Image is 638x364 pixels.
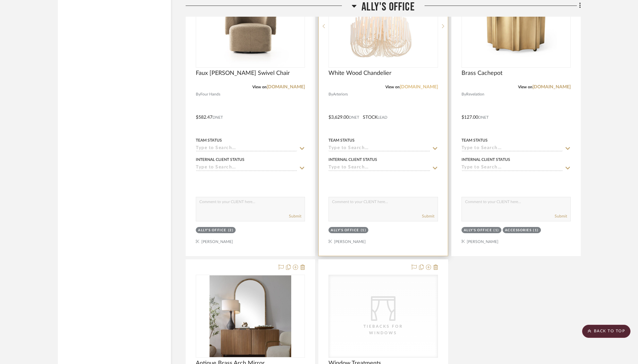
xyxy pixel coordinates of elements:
[462,157,510,163] div: Internal Client Status
[462,70,502,77] span: Brass Cachepot
[505,228,532,233] div: Accessories
[267,85,305,89] a: [DOMAIN_NAME]
[210,275,291,357] img: Antique Brass Arch Mirror
[422,213,434,219] button: Submit
[582,325,630,338] scroll-to-top-button: BACK TO TOP
[289,213,301,219] button: Submit
[328,91,333,97] span: By
[462,146,563,152] input: Type to Search…
[328,165,430,171] input: Type to Search…
[198,228,227,233] div: Ally's Office
[400,85,438,89] a: [DOMAIN_NAME]
[196,157,244,163] div: Internal Client Status
[328,146,430,152] input: Type to Search…
[464,228,492,233] div: Ally's Office
[350,323,416,336] div: Tiebacks for Windows
[328,157,377,163] div: Internal Client Status
[333,91,348,97] span: Arteriors
[462,165,563,171] input: Type to Search…
[385,85,400,89] span: View on
[533,228,539,233] div: (1)
[196,70,290,77] span: Faux [PERSON_NAME] Swivel Chair
[196,91,200,97] span: By
[196,165,297,171] input: Type to Search…
[252,85,267,89] span: View on
[328,137,355,143] div: Team Status
[196,146,297,152] input: Type to Search…
[200,91,220,97] span: Four Hands
[196,137,222,143] div: Team Status
[466,91,484,97] span: Revelation
[555,213,567,219] button: Submit
[532,85,571,89] a: [DOMAIN_NAME]
[494,228,499,233] div: (1)
[361,228,366,233] div: (1)
[331,228,359,233] div: Ally's Office
[518,85,532,89] span: View on
[462,91,466,97] span: By
[462,137,488,143] div: Team Status
[228,228,234,233] div: (2)
[328,70,392,77] span: White Wood Chandelier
